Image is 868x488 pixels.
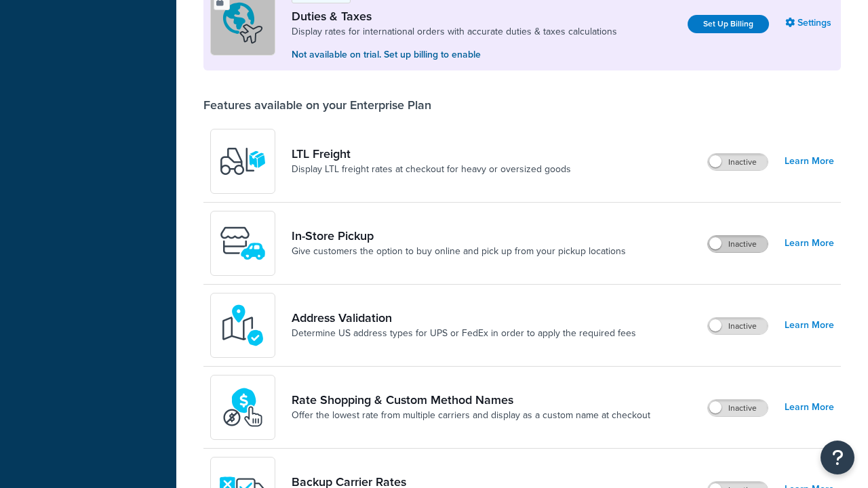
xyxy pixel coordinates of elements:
a: Learn More [785,234,834,253]
a: Display LTL freight rates at checkout for heavy or oversized goods [292,163,571,176]
a: Offer the lowest rate from multiple carriers and display as a custom name at checkout [292,409,650,422]
a: Rate Shopping & Custom Method Names [292,392,650,407]
img: y79ZsPf0fXUFUhFXDzUgf+ktZg5F2+ohG75+v3d2s1D9TjoU8PiyCIluIjV41seZevKCRuEjTPPOKHJsQcmKCXGdfprl3L4q7... [219,138,267,185]
div: Features available on your Enterprise Plan [203,98,431,113]
label: Inactive [708,154,768,170]
a: Display rates for international orders with accurate duties & taxes calculations [292,25,617,39]
a: Determine US address types for UPS or FedEx in order to apply the required fees [292,327,636,340]
img: icon-duo-feat-rate-shopping-ecdd8bed.png [219,384,267,431]
a: Set Up Billing [688,15,769,33]
a: Settings [785,14,834,33]
label: Inactive [708,236,768,252]
button: Open Resource Center [821,441,854,474]
a: Address Validation [292,310,636,325]
a: In-Store Pickup [292,228,626,243]
label: Inactive [708,318,768,334]
img: kIG8fy0lQAAAABJRU5ErkJggg== [219,302,267,349]
a: Learn More [785,398,834,417]
a: Give customers the option to buy online and pick up from your pickup locations [292,245,626,258]
a: Learn More [785,152,834,171]
img: wfgcfpwTIucLEAAAAASUVORK5CYII= [219,220,267,267]
p: Not available on trial. Set up billing to enable [292,47,617,62]
a: Duties & Taxes [292,9,617,24]
a: Learn More [785,316,834,335]
a: LTL Freight [292,146,571,161]
label: Inactive [708,400,768,416]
